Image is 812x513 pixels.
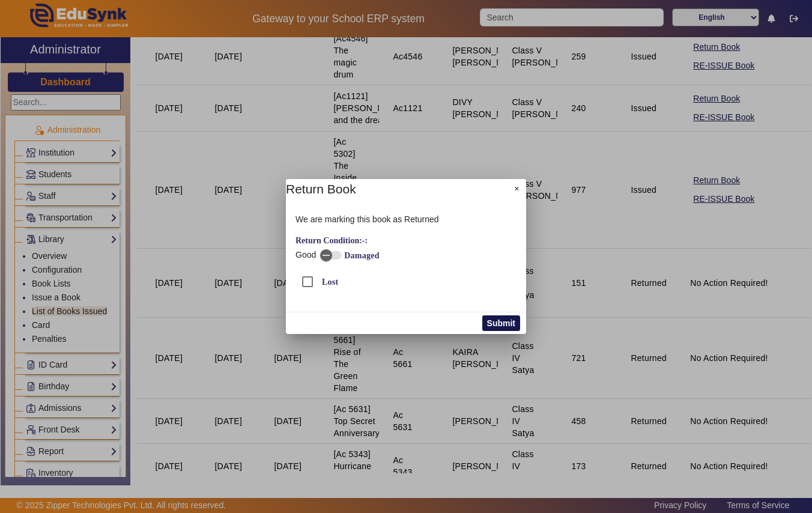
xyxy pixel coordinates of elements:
[342,250,380,261] label: Damaged
[295,249,316,261] span: Good
[295,213,517,226] p: We are marking this book as Returned
[320,277,338,287] label: Lost
[507,179,526,199] button: Close
[482,315,520,331] button: Submit
[514,184,519,193] span: ×
[295,235,368,246] label: Return Condition:-:
[286,180,356,199] h4: Return Book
